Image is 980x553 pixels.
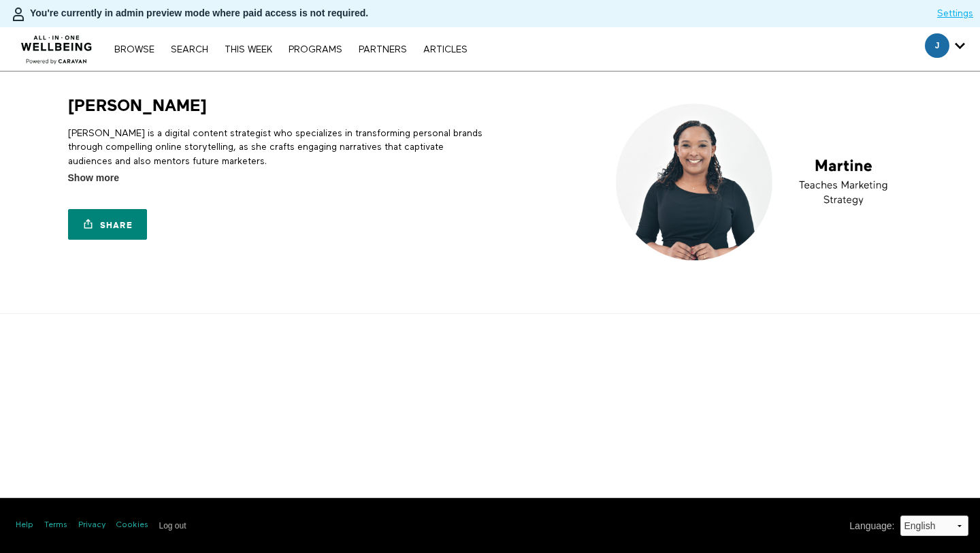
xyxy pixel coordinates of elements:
a: Search [164,45,215,54]
a: ARTICLES [416,45,474,54]
a: Help [16,520,33,531]
a: Terms [44,520,67,531]
img: Martine [604,95,913,269]
img: CARAVAN [16,25,98,66]
a: Browse [108,45,161,54]
span: Show more [68,171,119,185]
a: PARTNERS [352,45,414,54]
label: Language : [849,519,894,533]
a: Cookies [116,520,148,531]
a: Share [68,209,147,240]
nav: Primary [108,42,474,56]
input: Log out [159,521,186,531]
img: person-bdfc0eaa9744423c596e6e1c01710c89950b1dff7c83b5d61d716cfd8139584f.svg [10,6,27,22]
a: THIS WEEK [218,45,279,54]
a: PROGRAMS [282,45,349,54]
a: Settings [937,7,973,20]
h1: [PERSON_NAME] [68,95,207,116]
div: Secondary [915,27,975,71]
a: Privacy [78,520,105,531]
p: [PERSON_NAME] is a digital content strategist who specializes in transforming personal brands thr... [68,127,485,168]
